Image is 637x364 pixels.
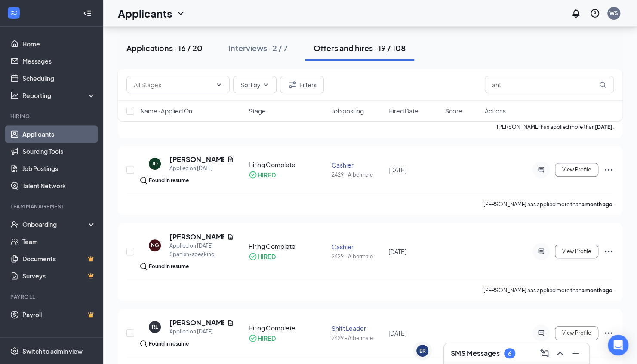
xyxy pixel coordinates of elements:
[169,318,224,327] h5: [PERSON_NAME]
[445,107,462,115] span: Score
[249,252,257,261] svg: CheckmarkCircle
[228,43,288,53] div: Interviews · 2 / 7
[332,253,383,260] div: 2429 - Albermale
[83,9,92,18] svg: Collapse
[483,287,614,294] p: [PERSON_NAME] has applied more than .
[22,220,89,229] div: Onboarding
[555,326,598,340] button: View Profile
[22,91,96,100] div: Reporting
[10,347,19,355] svg: Settings
[388,107,419,115] span: Hired Date
[22,52,96,70] a: Messages
[169,327,234,336] div: Applied on [DATE]
[233,76,277,93] button: Sort byChevronDown
[562,248,591,254] span: View Profile
[539,348,550,358] svg: ComposeMessage
[536,166,546,173] svg: ActiveChat
[22,347,83,355] div: Switch to admin view
[485,76,614,93] input: Search in offers and hires
[562,330,591,336] span: View Profile
[332,334,383,342] div: 2429 - Albermale
[22,177,96,194] a: Talent Network
[451,349,500,358] h3: SMS Messages
[149,262,189,271] div: Found in resume
[249,107,266,115] span: Stage
[582,287,612,294] b: a month ago
[22,250,96,267] a: DocumentsCrown
[134,80,212,89] input: All Stages
[10,293,94,300] div: Payroll
[332,242,383,251] div: Cashier
[258,171,275,179] div: HIRED
[240,82,261,88] span: Sort by
[590,8,600,18] svg: QuestionInfo
[149,340,189,348] div: Found in resume
[152,323,158,330] div: RL
[570,348,581,358] svg: Minimize
[152,160,158,167] div: JD
[603,246,614,257] svg: Ellipses
[10,113,94,120] div: Hiring
[569,346,582,360] button: Minimize
[151,242,159,249] div: NG
[608,335,628,355] div: Open Intercom Messenger
[609,9,618,17] div: WS
[126,43,203,53] div: Applications · 16 / 20
[419,347,426,355] div: ER
[169,242,234,250] div: Applied on [DATE]
[536,248,546,255] svg: ActiveChat
[571,8,581,18] svg: Notifications
[227,319,234,326] svg: Document
[603,165,614,175] svg: Ellipses
[508,350,511,357] div: 6
[22,306,96,323] a: PayrollCrown
[553,346,567,360] button: ChevronUp
[332,324,383,333] div: Shift Leader
[140,263,147,270] img: search.bf7aa3482b7795d4f01b.svg
[149,176,189,185] div: Found in resume
[249,242,326,251] div: Hiring Complete
[332,161,383,169] div: Cashier
[10,203,94,210] div: Team Management
[483,201,614,208] p: [PERSON_NAME] has applied more than .
[555,348,565,358] svg: ChevronUp
[595,124,612,130] b: [DATE]
[118,6,172,21] h1: Applicants
[140,177,147,184] img: search.bf7aa3482b7795d4f01b.svg
[22,267,96,284] a: SurveysCrown
[280,76,324,93] button: Filter Filters
[169,155,224,164] h5: [PERSON_NAME]
[388,166,406,174] span: [DATE]
[10,220,19,229] svg: UserCheck
[22,233,96,250] a: Team
[215,81,222,88] svg: ChevronDown
[249,334,257,343] svg: CheckmarkCircle
[536,330,546,336] svg: ActiveChat
[485,107,506,115] span: Actions
[22,70,96,87] a: Scheduling
[562,167,591,173] span: View Profile
[388,329,406,337] span: [DATE]
[258,252,275,261] div: HIRED
[249,324,326,332] div: Hiring Complete
[287,80,298,90] svg: Filter
[22,160,96,177] a: Job Postings
[140,107,192,115] span: Name · Applied On
[169,250,234,259] div: Spanish-speaking
[262,81,269,88] svg: ChevronDown
[249,160,326,169] div: Hiring Complete
[227,156,234,163] svg: Document
[22,125,96,143] a: Applicants
[599,81,606,88] svg: MagnifyingGlass
[9,9,18,17] svg: WorkstreamLogo
[332,171,383,178] div: 2429 - Albermale
[603,328,614,338] svg: Ellipses
[169,164,234,173] div: Applied on [DATE]
[10,91,19,100] svg: Analysis
[388,248,406,255] span: [DATE]
[175,8,186,18] svg: ChevronDown
[227,233,234,240] svg: Document
[555,163,598,177] button: View Profile
[314,43,406,53] div: Offers and hires · 19 / 108
[331,107,363,115] span: Job posting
